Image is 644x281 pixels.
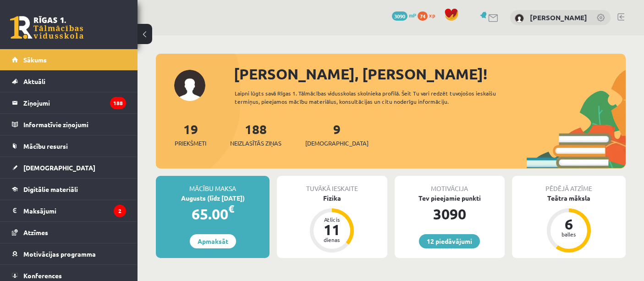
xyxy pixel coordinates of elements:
i: 2 [114,205,126,217]
a: 19Priekšmeti [175,121,206,148]
span: Digitālie materiāli [23,185,78,193]
div: Laipni lūgts savā Rīgas 1. Tālmācības vidusskolas skolnieka profilā. Šeit Tu vari redzēt tuvojošo... [235,89,517,106]
div: Teātra māksla [512,193,626,203]
a: Informatīvie ziņojumi [12,114,126,135]
a: Apmaksāt [190,234,236,248]
a: Motivācijas programma [12,243,126,264]
div: 3090 [395,203,505,225]
a: 9[DEMOGRAPHIC_DATA] [305,121,369,148]
a: Digitālie materiāli [12,179,126,200]
span: Aktuāli [23,77,45,85]
div: 65.00 [156,203,270,225]
a: [DEMOGRAPHIC_DATA] [12,157,126,178]
div: Tuvākā ieskaite [277,176,387,193]
div: dienas [318,237,346,242]
span: Neizlasītās ziņas [230,139,281,148]
a: 12 piedāvājumi [419,234,480,248]
div: [PERSON_NAME], [PERSON_NAME]! [234,63,626,85]
a: Teātra māksla 6 balles [512,193,626,254]
a: 3090 mP [392,11,416,19]
a: 188Neizlasītās ziņas [230,121,281,148]
div: 6 [555,217,583,231]
span: Atzīmes [23,228,48,236]
div: Motivācija [395,176,505,193]
i: 188 [110,97,126,109]
span: Mācību resursi [23,142,68,150]
a: Mācību resursi [12,135,126,157]
span: mP [409,11,416,19]
span: [DEMOGRAPHIC_DATA] [305,139,369,148]
div: Fizika [277,193,387,203]
legend: Maksājumi [23,200,126,221]
a: Aktuāli [12,71,126,92]
legend: Informatīvie ziņojumi [23,114,126,135]
a: Rīgas 1. Tālmācības vidusskola [10,16,83,39]
a: Sākums [12,49,126,70]
span: Motivācijas programma [23,250,96,258]
span: Priekšmeti [175,139,206,148]
span: 74 [418,11,428,21]
a: Maksājumi2 [12,200,126,221]
span: € [228,202,234,215]
a: 74 xp [418,11,440,19]
div: Pēdējā atzīme [512,176,626,193]
div: Augusts (līdz [DATE]) [156,193,270,203]
a: Fizika Atlicis 11 dienas [277,193,387,254]
div: Tev pieejamie punkti [395,193,505,203]
span: Konferences [23,271,62,280]
div: Atlicis [318,217,346,222]
a: Atzīmes [12,222,126,243]
span: xp [429,11,435,19]
span: 3090 [392,11,407,21]
div: balles [555,231,583,237]
a: [PERSON_NAME] [530,13,587,22]
img: Roberts Ričards Kazilevičs [515,14,524,23]
legend: Ziņojumi [23,92,126,113]
div: Mācību maksa [156,176,270,193]
span: Sākums [23,56,47,64]
a: Ziņojumi188 [12,92,126,113]
div: 11 [318,222,346,237]
span: [DEMOGRAPHIC_DATA] [23,163,95,172]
